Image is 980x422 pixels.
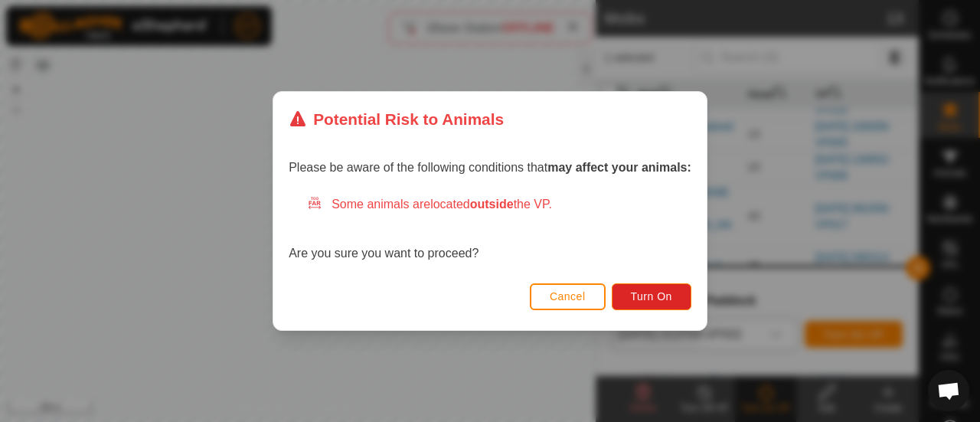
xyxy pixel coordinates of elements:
button: Turn On [612,283,691,310]
strong: may affect your animals: [547,161,691,174]
span: Turn On [631,290,672,303]
div: Some animals are [307,195,691,214]
strong: outside [470,198,514,211]
div: Are you sure you want to proceed? [289,195,691,263]
span: Cancel [550,290,586,303]
div: Open chat [928,370,969,411]
span: located the VP. [430,198,552,211]
div: Potential Risk to Animals [289,107,504,131]
button: Cancel [530,283,606,310]
span: Please be aware of the following conditions that [289,161,691,174]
